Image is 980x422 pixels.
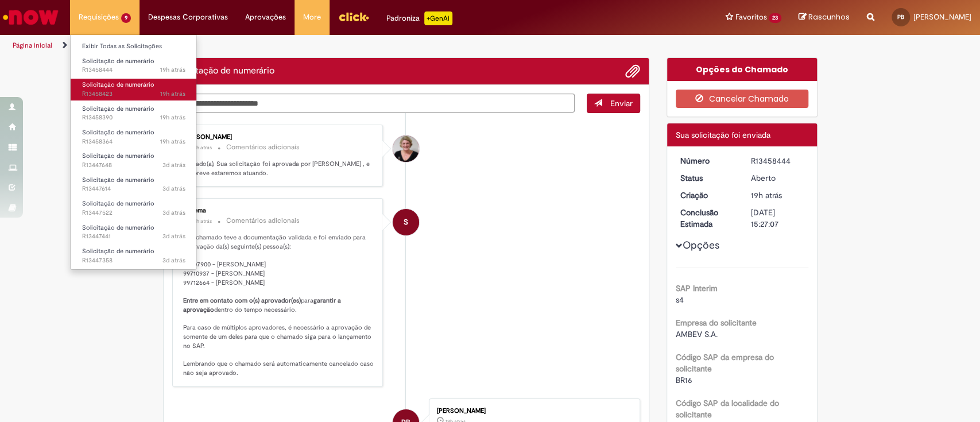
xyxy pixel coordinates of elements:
span: Solicitação de numerário [82,152,154,160]
span: 19h atrás [751,190,782,200]
div: R13458444 [751,155,804,167]
a: Aberto R13458444 : Solicitação de numerário [71,55,197,76]
a: Exibir Todas as Solicitações [71,40,197,53]
div: [DATE] 15:27:07 [751,207,804,230]
span: Solicitação de numerário [82,128,154,137]
span: R13447441 [82,232,185,241]
span: Solicitação de numerário [82,176,154,184]
span: Solicitação de numerário [82,80,154,89]
span: Solicitação de numerário [82,199,154,208]
b: Entre em contato com o(s) aprovador(es) [183,296,301,305]
span: 3d atrás [162,161,185,169]
span: s4 [676,295,684,305]
img: click_logo_yellow_360x200.png [338,8,369,25]
div: Padroniza [386,11,452,25]
span: 16h atrás [192,218,212,224]
span: Aprovações [245,11,286,23]
b: Empresa do solicitante [676,318,757,328]
span: S [404,208,408,236]
span: [PERSON_NAME] [913,12,971,22]
a: Aberto R13447522 : Solicitação de numerário [71,198,197,219]
span: R13447648 [82,161,185,170]
span: Enviar [610,98,633,109]
span: R13458444 [82,65,185,75]
span: BR16 [676,375,692,385]
span: 19h atrás [160,90,185,98]
time: 28/08/2025 14:54:50 [160,90,185,98]
p: Prezado(a), Sua solicitação foi aprovada por [PERSON_NAME] , e em breve estaremos atuando. [183,160,374,177]
a: Aberto R13447358 : Solicitação de numerário [71,245,197,266]
span: AMBEV S.A. [676,329,718,339]
div: Sistema [183,207,374,214]
b: Código SAP da localidade do solicitante [676,398,779,420]
span: 9 [121,13,131,23]
span: R13447358 [82,256,185,265]
div: [PERSON_NAME] [437,408,628,415]
p: Seu chamado teve a documentação validada e foi enviado para aprovação da(s) seguinte(s) pessoa(s)... [183,233,374,377]
span: PB [897,13,904,21]
a: Rascunhos [799,12,850,23]
ul: Requisições [70,34,197,270]
a: Aberto R13458390 : Solicitação de numerário [71,103,197,124]
span: Favoritos [735,11,766,23]
span: 23 [769,13,781,23]
span: Requisições [79,11,119,23]
textarea: Digite sua mensagem aqui... [172,94,575,113]
dt: Criação [672,189,742,201]
small: Comentários adicionais [226,216,300,226]
a: Aberto R13458364 : Solicitação de numerário [71,126,197,148]
div: System [393,209,419,235]
span: 3d atrás [162,256,185,265]
span: 16h atrás [192,144,212,151]
time: 28/08/2025 14:57:07 [751,190,782,200]
time: 26/08/2025 11:02:21 [162,161,185,169]
dt: Conclusão Estimada [672,207,742,230]
span: Solicitação de numerário [82,104,154,113]
button: Cancelar Chamado [676,90,808,108]
button: Enviar [587,94,640,113]
span: R13458390 [82,113,185,122]
span: Sua solicitação foi enviada [676,130,770,140]
span: Rascunhos [808,11,850,22]
a: Aberto R13458423 : Solicitação de numerário [71,79,197,100]
dt: Status [672,172,742,184]
span: 3d atrás [162,184,185,193]
b: garantir a aprovação [183,296,343,314]
a: Aberto R13447614 : Solicitação de numerário [71,174,197,195]
time: 28/08/2025 14:50:00 [160,113,185,122]
div: Aberto [751,172,804,184]
span: R13458423 [82,90,185,99]
p: +GenAi [424,11,452,25]
time: 28/08/2025 14:57:08 [160,65,185,74]
span: Solicitação de numerário [82,57,154,65]
span: R13458364 [82,137,185,146]
span: Solicitação de numerário [82,247,154,255]
img: ServiceNow [1,6,60,29]
span: 19h atrás [160,137,185,146]
a: Aberto R13447648 : Solicitação de numerário [71,150,197,171]
time: 28/08/2025 17:44:18 [192,144,212,151]
span: More [303,11,321,23]
b: Código SAP da empresa do solicitante [676,352,774,374]
span: 19h atrás [160,65,185,74]
a: Aberto R13447441 : Solicitação de numerário [71,222,197,243]
div: 28/08/2025 14:57:07 [751,189,804,201]
b: SAP Interim [676,283,718,293]
div: [PERSON_NAME] [183,134,374,141]
span: Despesas Corporativas [148,11,228,23]
time: 28/08/2025 17:14:24 [192,218,212,224]
span: 19h atrás [160,113,185,122]
div: Opções do Chamado [667,58,817,81]
ul: Trilhas de página [9,35,645,56]
time: 26/08/2025 10:20:22 [162,256,185,265]
span: 3d atrás [162,208,185,217]
a: Página inicial [13,41,52,50]
dt: Número [672,155,742,167]
span: R13447522 [82,208,185,218]
span: 3d atrás [162,232,185,241]
h2: Solicitação de numerário Histórico de tíquete [172,66,274,76]
button: Adicionar anexos [625,64,640,79]
small: Comentários adicionais [226,142,300,152]
div: Ana Beatriz Ramos Denkena [393,135,419,162]
span: R13447614 [82,184,185,193]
